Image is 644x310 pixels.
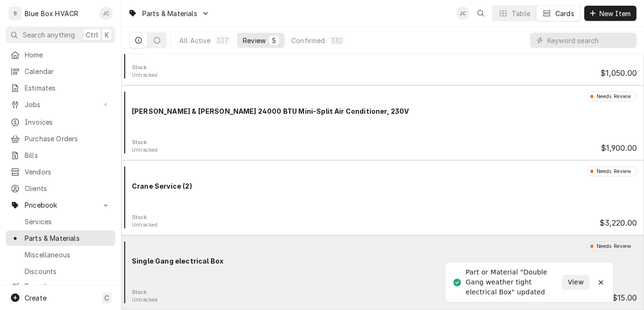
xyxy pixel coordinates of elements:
div: Card Header Secondary Content [584,166,637,176]
span: Discounts [25,266,110,276]
div: Object Title [132,181,637,191]
div: Object Extra Context Footer Label [132,64,157,72]
div: Object Title [132,106,637,116]
div: Card Footer [125,64,640,79]
div: Object Status [587,166,637,176]
button: Search anythingCtrlK [6,27,115,43]
a: Vendors [6,164,115,180]
span: Pricebook [25,200,96,210]
a: Calendar [6,64,115,79]
a: Parts & Materials [6,230,115,246]
span: Miscellaneous [25,250,110,260]
div: Table [512,9,530,18]
span: Estimates [25,83,110,93]
a: Home [6,47,115,63]
span: Search anything [23,30,75,40]
a: Invoices [6,114,115,130]
div: Item Card: [object Object] [121,85,644,160]
span: Home [25,50,110,60]
button: View [562,275,589,290]
span: Calendar [25,66,110,76]
div: 5 [271,36,277,46]
a: Discounts [6,264,115,279]
div: Card Header [125,241,640,251]
div: Confirmed [291,36,325,46]
div: JC [456,7,469,20]
a: Bills [6,147,115,163]
div: Card Footer Primary Content [600,68,637,79]
div: Object Extra Context Footer Value [132,221,157,229]
span: C [104,293,109,303]
button: New Item [584,6,636,21]
a: Go to Jobs [6,97,115,112]
span: Purchase Orders [25,134,110,144]
div: Card Footer [125,139,640,154]
div: Josh Canfield's Avatar [456,7,469,20]
a: Estimates [6,80,115,96]
div: Card Footer Extra Context [132,139,157,154]
div: Object Extra Context Footer Value [132,146,157,154]
span: Bills [25,150,110,160]
div: Object Status [587,241,637,251]
div: Card Footer Primary Content [612,292,637,304]
div: Card Footer Primary Content [599,218,637,229]
div: Card Header [125,91,640,101]
div: Card Footer Extra Context [132,64,157,79]
div: Needs Review [593,243,631,250]
a: Go to Pricebook [6,197,115,213]
span: Jobs [25,100,96,109]
div: Object Status [587,91,637,101]
a: Services [6,214,115,229]
div: Object Extra Context Footer Value [132,72,157,79]
div: Needs Review [593,168,631,175]
div: Card Body [125,256,640,266]
div: Card Footer [125,289,640,304]
span: Services [25,217,110,227]
div: 337 [217,36,229,46]
div: Object Extra Context Footer Value [132,296,157,304]
span: Create [25,294,46,302]
div: Object Extra Context Footer Label [132,289,157,296]
div: Object Title [132,256,637,266]
a: Clients [6,181,115,196]
span: Parts & Materials [142,9,197,18]
a: Go to Parts & Materials [124,6,213,21]
div: Part or Material "Double Gang weather tight electrical Box" updated [466,267,562,297]
div: Card Header [125,166,640,176]
div: Card Footer Primary Content [601,143,637,154]
span: Ctrl [86,30,98,40]
span: Clients [25,183,110,193]
span: K [105,30,109,40]
div: 332 [331,36,342,46]
span: Reports [25,281,110,291]
div: Card Footer Extra Context [132,289,157,304]
div: Item Card: [object Object] [121,160,644,235]
div: Blue Box HVACR [25,9,78,18]
input: Keyword search [547,33,632,48]
a: Miscellaneous [6,247,115,263]
div: B [9,7,22,20]
div: All Active [179,36,211,46]
span: View [566,277,586,287]
span: Invoices [25,117,110,127]
div: Object Extra Context Footer Label [132,214,157,221]
div: Card Body [125,106,640,116]
a: Reports [6,278,115,294]
button: Open search [473,6,488,21]
span: New Item [598,9,633,18]
div: Josh Canfield's Avatar [100,7,113,20]
div: Card Footer Extra Context [132,214,157,229]
div: Card Header Secondary Content [584,241,637,251]
div: Card Body [125,181,640,191]
div: Cards [555,9,574,18]
div: Card Header Secondary Content [584,91,637,101]
div: Review [243,36,266,46]
span: Vendors [25,167,110,177]
div: Needs Review [593,93,631,100]
div: Card Footer [125,214,640,229]
div: Item Card: [object Object] [121,235,644,310]
a: Purchase Orders [6,131,115,146]
span: Parts & Materials [25,233,110,243]
div: JC [100,7,113,20]
div: Object Extra Context Footer Label [132,139,157,146]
